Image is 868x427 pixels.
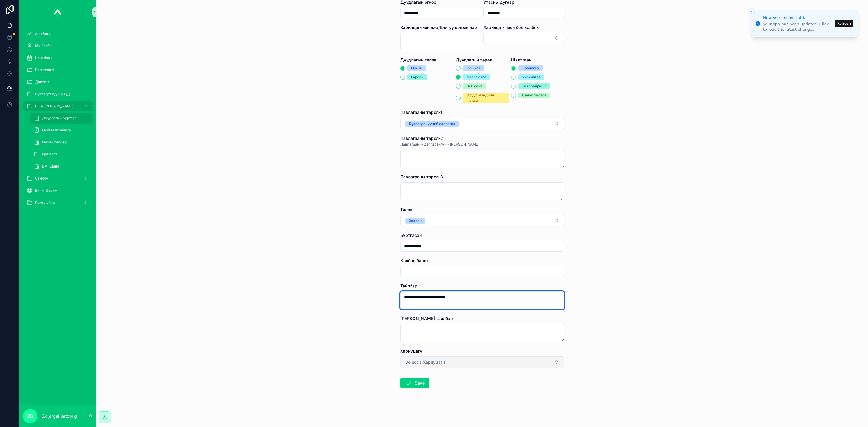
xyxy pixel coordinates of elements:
[749,8,755,14] button: Close toast
[456,57,492,62] span: Дуудлагын төрөл
[30,125,93,136] a: Ослын дуудлага
[23,52,93,63] a: Help desk
[23,185,93,196] a: Бичиг баримт
[400,118,564,129] button: Select Button
[35,92,70,96] span: Бүтээгдэхүүн & ДД
[411,74,423,80] div: Гарсан
[35,31,52,36] span: App Setup
[400,142,479,147] span: Лавлагааний дэлгэрэнгүй - [PERSON_NAME]
[400,356,564,368] button: Select Button
[42,140,67,145] span: Нөхөн төлбөр
[30,113,93,124] a: Дуудлагын бүртгэл
[42,164,59,169] span: EM-Claim
[835,20,853,27] button: Refresh
[467,74,487,80] div: Лавлах төв
[400,316,453,321] span: [PERSON_NAME] тайлбар
[400,110,442,115] span: Лавлагааны төрөл-1
[23,40,93,51] a: My Profile
[409,121,455,127] div: Бүтээгдэхүүний лавлагаа
[42,116,77,121] span: Дуудлагын бүртгэл
[42,128,71,133] span: Ослын дуудлага
[23,77,93,87] a: Даатгал
[400,215,564,226] button: Select Button
[35,200,55,205] span: Комплайнс
[400,348,422,353] span: Хариуцагч
[400,207,412,212] span: Төлөв
[522,74,541,80] div: Үйлчилгээ
[467,65,481,71] div: Сошиал
[400,57,436,62] span: Дуудлагын төлөв
[35,80,50,84] span: Даатгал
[409,218,422,224] div: Хаасан
[30,161,93,172] a: EM-Claim
[763,21,833,32] div: Your app has been updated. Click to load the latest changes
[42,413,77,419] p: Zoljargal Batzorig
[483,25,539,30] span: Харилцагч мөн бол холбох
[42,152,57,157] span: Цуцлалт
[23,101,93,111] a: НТ & [PERSON_NAME]
[411,65,422,71] div: Ирсэн
[35,43,52,48] span: My Profile
[467,93,505,103] div: Эрүүл мэндийн шугам
[23,89,93,99] a: Бүтээгдэхүүн & ДД
[400,25,477,30] span: Харилцагчийн нэр/Байгууллагын нэр
[30,137,93,148] a: Нөхөн төлбөр
[35,176,48,181] span: Санхүү
[35,55,52,60] span: Help desk
[467,83,482,89] div: Веб сайт
[400,233,422,238] span: Бүртгэсэн
[400,283,417,288] span: Тайлбар
[54,7,62,17] img: App logo
[400,258,429,263] span: Холбоо барих
[405,359,445,365] span: Select a Хариуцагч
[400,174,443,179] span: Лавлагааны төрөл-3
[35,104,74,108] span: НТ & [PERSON_NAME]
[763,15,833,21] div: New version available
[23,173,93,184] a: Санхүү
[35,68,54,72] span: Dashboard
[522,83,546,89] div: Хаяг байршил
[400,378,429,388] button: Save
[400,136,443,141] span: Лавлагааны төрөл-2
[19,24,96,216] div: scrollable content
[30,149,93,160] a: Цуцлалт
[522,93,546,98] div: Санал хүсэлт
[27,413,33,420] span: ZB
[511,57,531,62] span: Шалтгаан
[23,64,93,75] a: Dashboard
[522,65,539,71] div: Лавлагаа
[23,28,93,39] a: App Setup
[23,197,93,208] a: Комплайнс
[35,188,59,193] span: Бичиг баримт
[483,33,564,43] button: Select Button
